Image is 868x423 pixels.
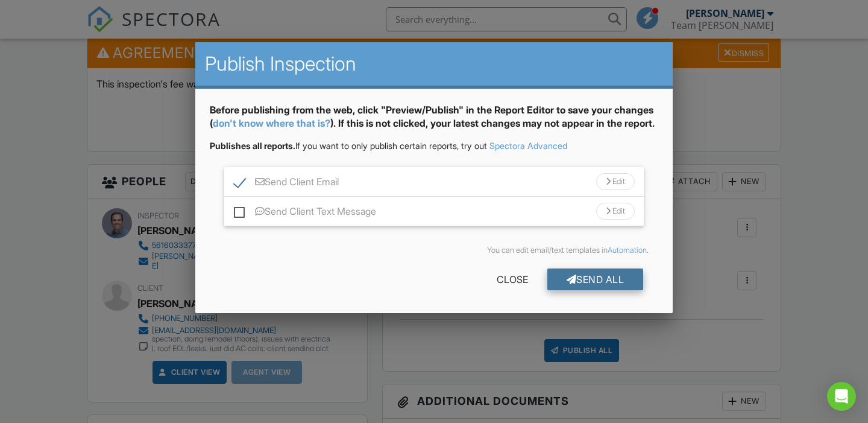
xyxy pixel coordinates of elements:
[219,246,649,255] div: You can edit email/text templates in .
[596,173,635,190] div: Edit
[477,269,547,290] div: Close
[608,246,647,255] a: Automation
[234,206,376,221] label: Send Client Text Message
[205,52,663,76] h2: Publish Inspection
[213,117,330,129] a: don't know where that is?
[827,382,856,411] div: Open Intercom Messenger
[210,103,658,140] div: Before publishing from the web, click "Preview/Publish" in the Report Editor to save your changes...
[596,203,635,220] div: Edit
[210,141,487,151] span: If you want to only publish certain reports, try out
[234,176,339,191] label: Send Client Email
[547,269,644,290] div: Send All
[210,141,295,151] strong: Publishes all reports.
[489,141,567,151] a: Spectora Advanced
